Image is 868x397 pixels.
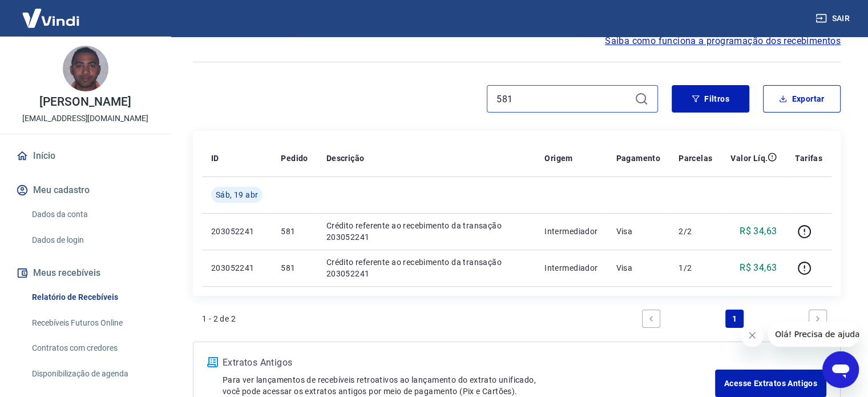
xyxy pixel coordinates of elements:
[216,189,258,200] span: Sáb, 19 abr
[616,262,660,274] p: Visa
[496,90,630,107] input: Busque pelo número do pedido
[27,286,157,309] a: Relatório de Recebíveis
[14,260,157,286] button: Meus recebíveis
[202,313,236,324] p: 1 - 2 de 2
[679,226,712,237] p: 2/2
[27,336,157,360] a: Contratos com credores
[27,228,157,252] a: Dados de login
[544,262,597,274] p: Intermediador
[223,374,715,397] p: Para ver lançamentos de recebíveis retroativos ao lançamento do extrato unificado, você pode aces...
[544,226,597,237] p: Intermediador
[768,322,859,347] iframe: Mensagem da empresa
[725,310,744,328] a: Page 1 is your current page
[281,153,308,164] p: Pedido
[14,143,157,169] a: Início
[223,356,715,370] p: Extratos Antigos
[7,8,96,17] span: Olá! Precisa de ajuda?
[730,153,768,164] p: Valor Líq.
[616,153,660,164] p: Pagamento
[763,85,841,113] button: Exportar
[39,96,131,108] p: [PERSON_NAME]
[211,153,219,164] p: ID
[326,153,365,164] p: Descrição
[672,85,749,113] button: Filtros
[326,256,526,279] p: Crédito referente ao recebimento da transação 203052241
[281,226,308,237] p: 581
[14,1,88,35] img: Vindi
[740,224,777,238] p: R$ 34,63
[326,220,526,243] p: Crédito referente ao recebimento da transação 203052241
[637,305,831,332] ul: Pagination
[27,311,157,335] a: Recebíveis Futuros Online
[605,34,841,48] a: Saiba como funciona a programação dos recebimentos
[679,262,712,274] p: 1/2
[642,310,660,328] a: Previous page
[281,262,308,274] p: 581
[544,153,572,164] p: Origem
[715,370,826,397] a: Acesse Extratos Antigos
[27,362,157,386] a: Disponibilização de agenda
[211,226,263,237] p: 203052241
[22,113,148,125] p: [EMAIL_ADDRESS][DOMAIN_NAME]
[616,226,660,237] p: Visa
[63,46,108,91] img: b364baf0-585a-4717-963f-4c6cdffdd737.jpeg
[809,310,827,328] a: Next page
[795,153,822,164] p: Tarifas
[822,351,859,388] iframe: Botão para abrir a janela de mensagens
[813,8,854,29] button: Sair
[211,262,263,274] p: 203052241
[27,203,157,226] a: Dados da conta
[207,357,218,367] img: ícone
[14,178,157,203] button: Meu cadastro
[740,261,777,275] p: R$ 34,63
[741,324,764,347] iframe: Fechar mensagem
[679,153,712,164] p: Parcelas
